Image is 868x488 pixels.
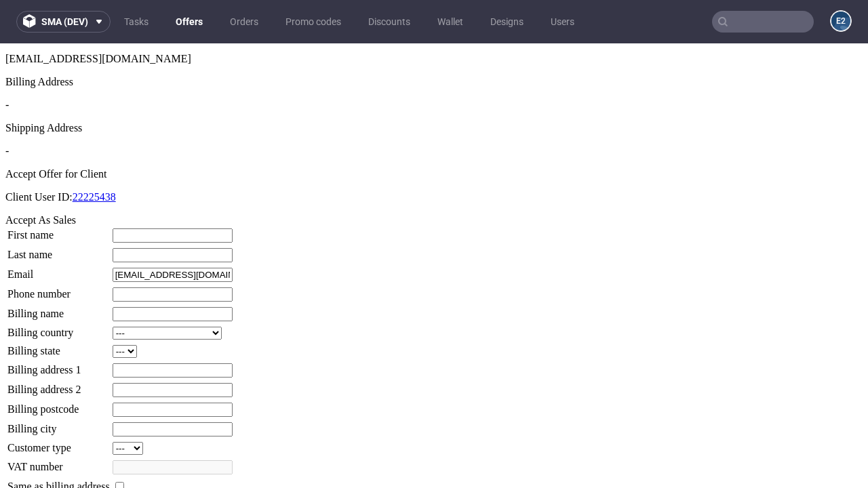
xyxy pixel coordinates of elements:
[7,263,111,279] td: Billing name
[5,33,863,45] div: Billing Address
[7,283,111,297] td: Billing country
[7,184,111,200] td: First name
[5,171,863,183] div: Accept As Sales
[7,319,111,335] td: Billing address 1
[5,9,191,21] span: [EMAIL_ADDRESS][DOMAIN_NAME]
[73,148,116,159] a: 22225438
[7,301,111,315] td: Billing state
[5,125,863,137] div: Accept Offer for Client
[16,11,111,33] button: sma (dev)
[277,11,349,33] a: Promo codes
[7,416,111,432] td: VAT number
[222,11,267,33] a: Orders
[429,11,471,33] a: Wallet
[5,102,9,113] span: -
[360,11,418,33] a: Discounts
[7,339,111,354] td: Billing address 2
[7,204,111,220] td: Last name
[167,11,211,33] a: Offers
[5,79,863,91] div: Shipping Address
[7,378,111,394] td: Billing city
[831,12,850,30] figcaption: e2
[7,436,111,451] td: Same as billing address
[7,359,111,374] td: Billing postcode
[7,224,111,239] td: Email
[5,56,9,67] span: -
[542,11,583,33] a: Users
[7,243,111,259] td: Phone number
[482,11,532,33] a: Designs
[116,11,157,33] a: Tasks
[7,398,111,412] td: Customer type
[5,148,863,160] p: Client User ID:
[41,17,88,26] span: sma (dev)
